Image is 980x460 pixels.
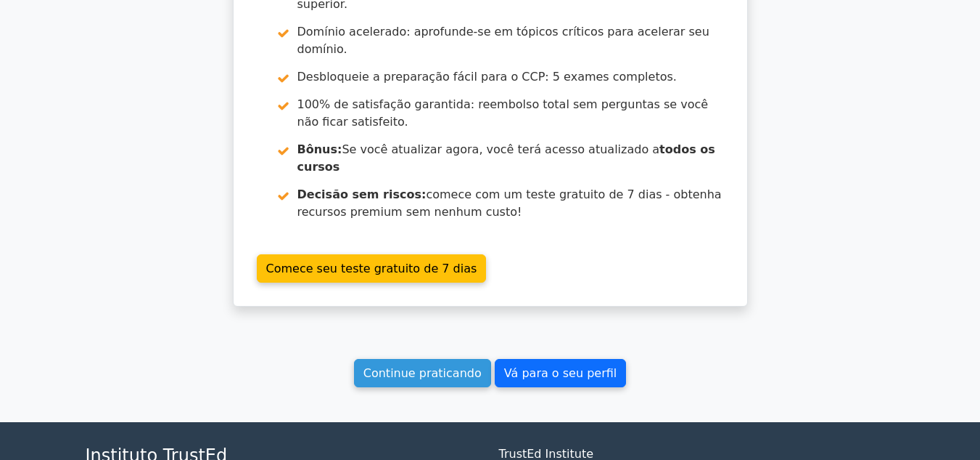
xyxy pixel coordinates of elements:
font: Continue praticando [363,366,482,380]
a: Continue praticando [354,359,491,387]
font: Vá para o seu perfil [504,366,617,380]
a: Vá para o seu perfil [495,359,626,387]
a: Comece seu teste gratuito de 7 dias [257,254,487,283]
